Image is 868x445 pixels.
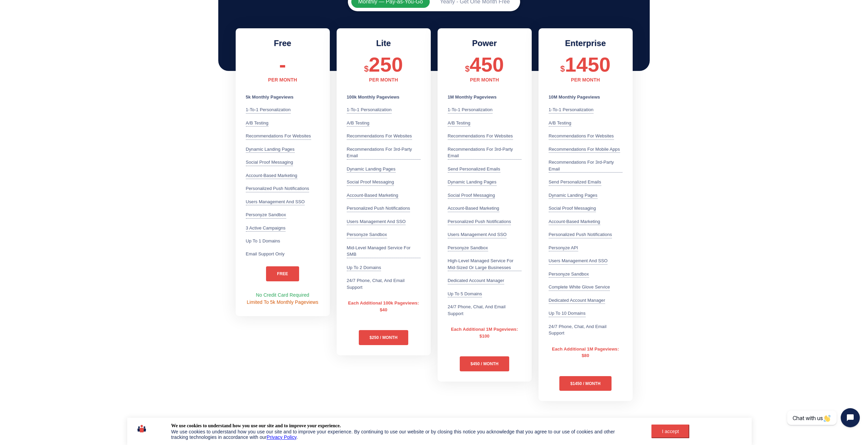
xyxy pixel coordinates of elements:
[549,271,589,278] div: Personyze Sandbox
[246,133,311,140] div: Recommendations for websites
[549,346,622,359] div: Each Additional 1M Pageviews: $80
[448,326,521,339] div: Each Additional 1M Pageviews: $100
[549,244,578,252] div: Personyze API
[246,159,293,166] div: Social Proof Messaging
[448,146,521,160] div: Recommendations for 3rd-party email
[460,356,510,371] a: $450 / MONTH
[347,133,412,140] div: Recommendations for websites
[347,300,421,313] div: Each Additional 100k Pageviews: $40
[549,257,608,265] div: Users Management and SSO
[246,225,286,232] div: 3 active campaigns
[347,218,406,225] div: Users Management and SSO
[559,376,612,391] a: $1450 / MONTH
[347,231,387,238] div: Personyze Sandbox
[246,94,294,100] b: 5k Monthly Pageviews
[246,185,309,192] div: Personalized Push Notifications
[347,106,392,114] div: 1-to-1 Personalization
[448,277,504,284] div: Dedicated account manager
[246,238,280,244] div: Up to 1 Domains
[137,423,146,434] img: icon
[448,179,497,186] div: Dynamic Landing Pages
[347,244,421,258] div: Mid-level managed service for SMB
[549,231,612,238] div: Personalized Push Notifications
[347,166,396,173] div: Dynamic Landing Pages
[246,198,305,206] div: Users Management and SSO
[448,120,471,127] div: A/B testing
[347,277,421,291] div: 24/7 Phone, Chat, and Email Support
[651,425,689,438] button: I accept
[246,292,320,306] div: No Credit Card Required
[347,264,381,271] div: Up to 2 Domains
[560,64,565,73] span: $
[470,53,504,76] span: 450
[267,434,297,440] a: Privacy Policy
[549,120,572,127] div: A/B testing
[246,211,286,219] div: Personyze Sandbox
[448,192,495,199] div: Social Proof Messaging
[347,146,421,160] div: Recommendations for 3rd-party email
[549,94,600,100] b: 10M Monthly Pageviews
[246,120,269,127] div: A/B testing
[266,266,299,281] a: free
[549,205,596,212] div: Social Proof Messaging
[549,192,598,199] div: Dynamic Landing Pages
[549,146,620,153] div: Recommendations for mobile apps
[347,192,398,199] div: Account-Based Marketing
[448,303,521,317] div: 24/7 Phone, Chat, and Email Support
[246,106,291,114] div: 1-to-1 Personalization
[549,284,610,291] div: Complete white glove service
[549,106,594,114] div: 1-to-1 Personalization
[448,94,497,100] b: 1M Monthly Pageviews
[448,231,507,238] div: Users Management and SSO
[246,146,295,153] div: Dynamic Landing Pages
[448,166,500,173] div: Send personalized emails
[171,429,633,440] div: We use cookies to understand how you use our site and to improve your experience. By continuing t...
[369,53,403,76] span: 250
[656,429,685,434] div: I accept
[279,53,286,76] span: -
[565,53,610,76] span: 1450
[549,310,586,317] div: Up to 10 Domains
[448,244,488,252] div: Personyze Sandbox
[448,205,499,212] div: Account-Based Marketing
[347,120,370,127] div: A/B testing
[171,423,341,429] div: We use cookies to understand how you use our site and to improve your experience.
[549,218,600,225] div: Account-Based Marketing
[347,179,394,186] div: Social Proof Messaging
[246,251,285,257] div: Email Support only
[359,330,409,345] a: $250 / MONTH
[448,106,493,114] div: 1-to-1 Personalization
[347,205,410,212] div: Personalized Push Notifications
[448,39,521,48] h2: Power
[549,297,605,304] div: Dedicated account manager
[549,323,622,337] div: 24/7 Phone, Chat, and Email Support
[448,291,482,298] div: Up to 5 Domains
[246,39,320,48] h2: Free
[465,64,470,73] span: $
[246,172,297,179] div: Account-Based Marketing
[247,299,319,305] span: Limited To 5k Monthly Pageviews
[549,159,622,173] div: Recommendations for 3rd-party email
[448,218,511,225] div: Personalized Push Notifications
[448,133,513,140] div: Recommendations for websites
[347,94,400,100] b: 100k Monthly Pageviews
[549,39,622,48] h2: Enterprise
[364,64,369,73] span: $
[549,133,614,140] div: Recommendations for websites
[448,257,521,271] div: High-level managed service for mid-sized or large businesses
[549,179,601,186] div: Send personalized emails
[347,39,421,48] h2: Lite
